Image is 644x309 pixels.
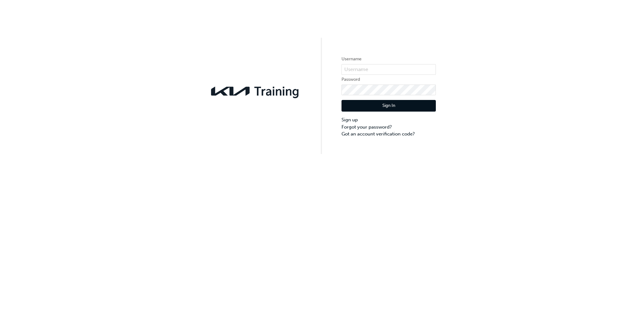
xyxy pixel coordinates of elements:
[341,130,436,138] a: Got an account verification code?
[341,100,436,112] button: Sign In
[341,116,436,124] a: Sign up
[341,64,436,75] input: Username
[341,124,436,131] a: Forgot your password?
[208,83,303,100] img: kia-training
[341,76,436,83] label: Password
[341,55,436,63] label: Username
